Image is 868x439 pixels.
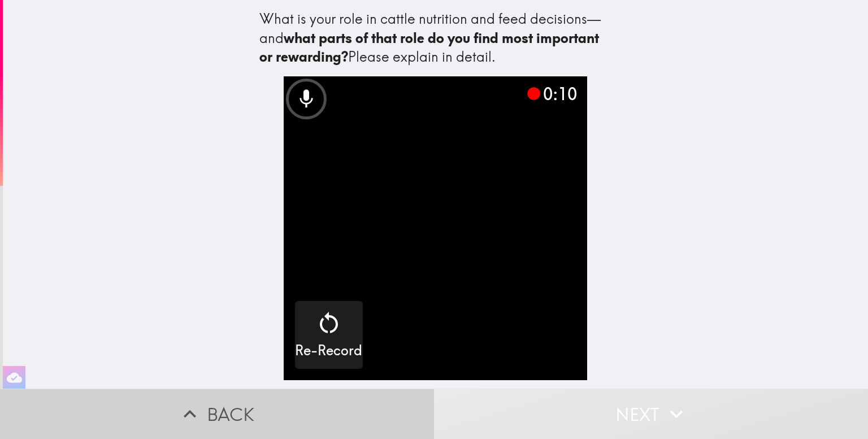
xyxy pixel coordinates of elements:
div: What is your role in cattle nutrition and feed decisions—and Please explain in detail. [259,10,612,67]
button: Next [434,389,868,439]
b: what parts of that role do you find most important or rewarding? [259,29,602,66]
div: 0:10 [526,82,577,106]
button: Re-Record [295,301,363,369]
h5: Re-Record [295,341,362,360]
